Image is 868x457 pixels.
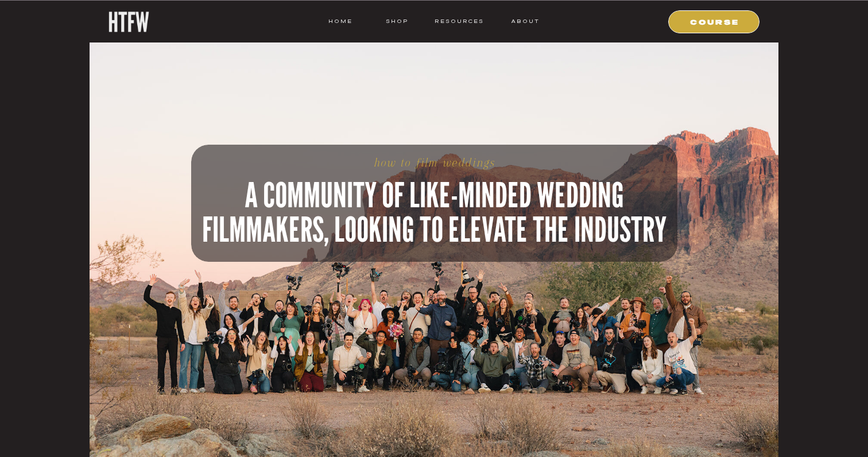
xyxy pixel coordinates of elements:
a: resources [431,16,484,26]
a: ABOUT [510,16,540,26]
a: shop [374,16,420,26]
a: COURSE [676,16,754,26]
h2: A COMMUNITY OF LIKE-MINDED WEDDING FILMMAKERS, LOOKING TO ELEVATE THE INDUSTRY [191,177,677,327]
a: HOME [328,16,352,26]
h1: how to film weddings [321,156,548,169]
